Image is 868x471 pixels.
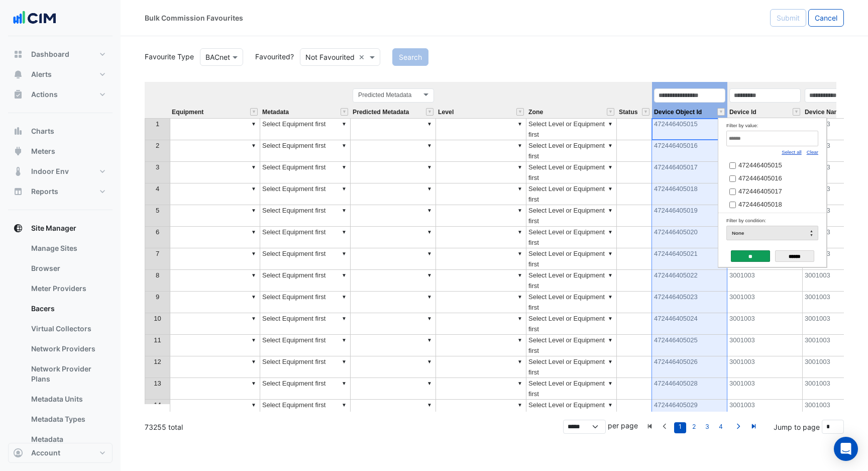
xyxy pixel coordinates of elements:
span: Actions [31,89,58,100]
span: 4 [156,185,159,193]
div: ▼ [606,162,614,172]
div: ▼ [250,356,258,367]
td: 472446405015 [652,118,727,140]
div: ▼ [340,248,348,259]
div: ▼ [516,183,524,194]
div: ▼ [606,205,614,216]
td: Select Level or Equipment first [526,227,617,248]
span: 7 [156,250,159,257]
td: Select Equipment first [260,270,351,292]
td: 472446405029 [652,400,727,421]
span: 3 [156,163,159,171]
button: Reports [8,181,113,202]
div: ▼ [516,292,524,302]
div: ▼ [606,227,614,237]
app-icon: Indoor Env [13,166,23,176]
div: ▼ [250,162,258,172]
div: ▼ [516,378,524,389]
div: ▼ [606,313,614,324]
td: Filter by value: [718,118,826,213]
td: Select Equipment first [260,292,351,313]
span: Device Id [729,109,756,116]
div: ▼ [425,356,433,367]
div: ▼ [425,140,433,151]
div: ▼ [516,335,524,345]
div: ▼ [516,400,524,410]
div: ▼ [425,270,433,280]
a: 1 [674,422,686,433]
a: Virtual Collectors [23,319,113,339]
span: Zone [528,109,543,116]
td: Select Level or Equipment first [526,292,617,313]
td: Select Level or Equipment first [526,118,617,140]
td: Select Level or Equipment first [526,313,617,335]
app-icon: Site Manager [13,223,23,233]
div: ▼ [425,248,433,259]
a: Meter Providers [23,278,113,299]
div: ▼ [606,119,614,129]
div: ▼ [425,400,433,410]
div: ▼ [250,400,258,410]
a: Clear [807,149,818,155]
span: Clear [359,52,367,62]
input: Checked [729,202,736,208]
span: Device Name [805,109,843,116]
span: Predicted Metadata [353,109,409,116]
a: Manage Sites [23,238,113,258]
div: ▼ [516,227,524,237]
div: ▼ [606,292,614,302]
div: ▼ [606,356,614,367]
div: ▼ [606,140,614,151]
span: Charts [31,126,54,136]
td: 472446405016 [652,140,727,162]
div: ▼ [340,270,348,280]
span: Account [31,448,60,458]
a: Select all [782,149,802,155]
td: Select Equipment first [260,313,351,335]
div: ▼ [516,119,524,129]
span: 5 [156,207,159,214]
div: ▼ [606,400,614,410]
td: Select Equipment first [260,248,351,270]
td: 472446405025 [652,335,727,356]
td: Select Level or Equipment first [526,183,617,205]
td: Select Level or Equipment first [526,356,617,378]
input: Checked [729,162,736,169]
td: 472446405017 [726,183,811,197]
img: Company Logo [12,8,57,28]
div: ▼ [340,183,348,194]
button: Charts [8,121,113,141]
span: 14 [154,401,161,409]
span: 1 [156,120,159,128]
div: ▼ [425,183,433,194]
div: ▼ [250,270,258,280]
td: Select Equipment first [260,227,351,248]
span: 2 [156,142,159,149]
span: 472446405017 [738,187,782,195]
span: 472446405016 [738,174,782,182]
app-icon: Charts [13,126,23,136]
app-icon: Alerts [13,69,23,79]
div: ▼ [425,313,433,324]
div: ▼ [516,313,524,324]
label: Jump to page [774,422,820,432]
button: Indoor Env [8,161,113,181]
div: ▼ [340,400,348,410]
span: Reports [31,186,58,197]
div: ▼ [425,162,433,172]
span: 8 [156,271,159,279]
td: 472446405018 [726,197,811,210]
td: Select Level or Equipment first [526,140,617,162]
a: Metadata Types [23,409,113,429]
div: ▼ [425,378,433,389]
div: ▼ [516,162,524,172]
td: Select Equipment first [260,205,351,227]
a: Next [730,420,746,433]
span: 13 [154,380,161,387]
div: ▼ [425,227,433,237]
div: ▼ [425,292,433,302]
td: Select Level or Equipment first [526,205,617,227]
div: ▼ [516,205,524,216]
span: 11 [154,336,161,344]
td: Select Level or Equipment first [526,378,617,400]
